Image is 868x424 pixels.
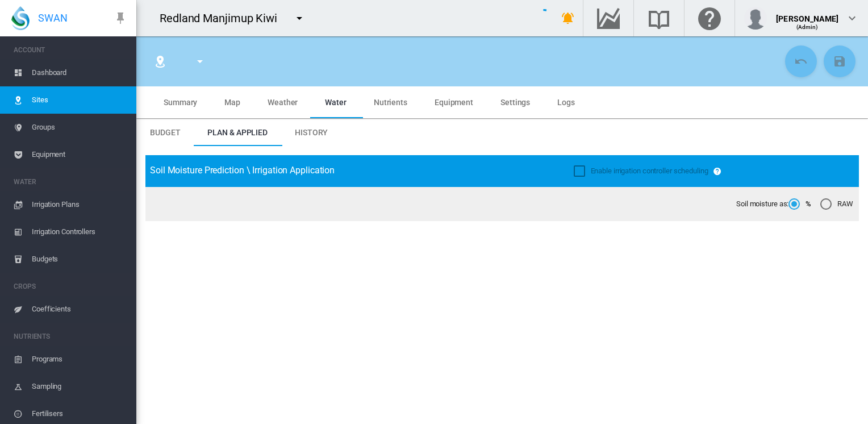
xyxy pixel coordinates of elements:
[824,45,856,77] button: Save Changes
[325,98,347,107] span: Water
[14,277,127,296] span: CROPS
[785,45,817,77] button: Cancel Changes
[435,98,473,107] span: Equipment
[32,246,127,273] span: Budgets
[149,50,172,73] button: Click to go to list of Sites
[32,373,127,400] span: Sampling
[796,24,819,30] span: (Admin)
[268,98,298,107] span: Weather
[788,199,811,210] md-radio-button: %
[164,98,197,107] span: Summary
[557,98,575,107] span: Logs
[153,55,167,68] md-icon: icon-map-marker-radius
[293,11,306,25] md-icon: icon-menu-down
[32,114,127,141] span: Groups
[561,11,575,25] md-icon: icon-bell-ring
[32,191,127,218] span: Irrigation Plans
[32,141,127,168] span: Equipment
[595,11,622,25] md-icon: Go to the Data Hub
[207,128,268,137] span: Plan & Applied
[32,296,127,323] span: Coefficients
[696,11,723,25] md-icon: Click here for help
[14,327,127,346] span: NUTRIENTS
[32,218,127,246] span: Irrigation Controllers
[150,128,180,137] span: Budget
[189,50,211,73] button: icon-menu-down
[645,11,673,25] md-icon: Search the knowledge base
[288,7,311,30] button: icon-menu-down
[500,98,530,107] span: Settings
[160,10,287,26] div: Redland Manjimup Kiwi
[820,199,853,210] md-radio-button: RAW
[557,7,579,30] button: icon-bell-ring
[14,173,127,191] span: WATER
[38,11,68,25] span: SWAN
[744,7,767,30] img: profile.jpg
[32,59,127,86] span: Dashboard
[833,55,846,68] md-icon: icon-content-save
[591,167,708,175] span: Enable irrigation controller scheduling
[14,41,127,59] span: ACCOUNT
[295,128,328,137] span: History
[736,199,788,209] span: Soil moisture as:
[845,11,859,25] md-icon: icon-chevron-down
[150,165,335,176] span: Soil Moisture Prediction \ Irrigation Application
[114,11,127,25] md-icon: icon-pin
[374,98,407,107] span: Nutrients
[11,6,30,30] img: SWAN-Landscape-Logo-Colour-drop.png
[32,86,127,114] span: Sites
[32,346,127,373] span: Programs
[224,98,240,107] span: Map
[574,166,708,177] md-checkbox: Enable irrigation controller scheduling
[776,9,838,20] div: [PERSON_NAME]
[193,55,207,68] md-icon: icon-menu-down
[794,55,808,68] md-icon: icon-undo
